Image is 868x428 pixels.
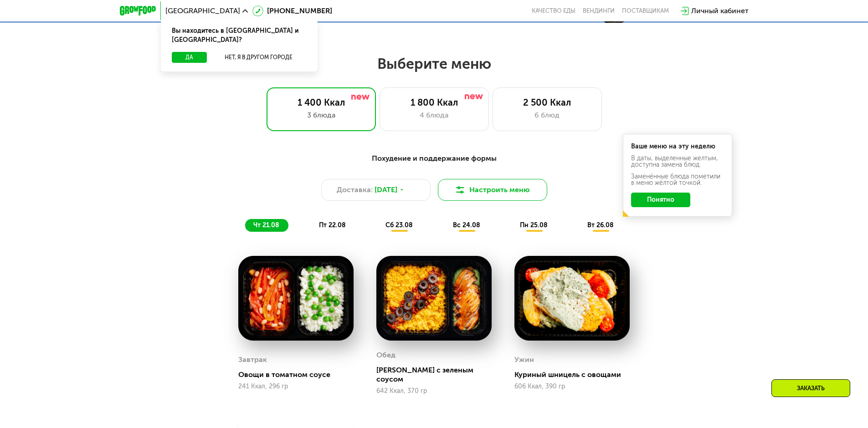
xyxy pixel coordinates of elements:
[691,5,749,16] div: Личный кабинет
[514,353,534,367] div: Ужин
[385,221,413,229] span: сб 23.08
[337,184,373,195] span: Доставка:
[502,97,592,108] div: 2 500 Ккал
[622,7,669,15] div: поставщикам
[631,155,724,168] div: В даты, выделенные желтым, доступна замена блюд.
[375,184,397,195] span: [DATE]
[211,52,307,63] button: Нет, я в другом городе
[238,353,267,367] div: Завтрак
[276,110,366,121] div: 3 блюда
[631,143,724,150] div: Ваше меню на эту неделю
[29,55,839,73] h2: Выберите меню
[514,370,637,379] div: Куриный шницель с овощами
[376,366,499,384] div: [PERSON_NAME] с зеленым соусом
[520,221,548,229] span: пн 25.08
[514,383,630,390] div: 606 Ккал, 390 гр
[172,52,207,63] button: Да
[165,7,240,15] span: [GEOGRAPHIC_DATA]
[252,5,332,16] a: [PHONE_NUMBER]
[583,7,615,15] a: Вендинги
[276,97,366,108] div: 1 400 Ккал
[502,110,592,121] div: 6 блюд
[532,7,575,15] a: Качество еды
[376,387,492,395] div: 642 Ккал, 370 гр
[238,383,354,390] div: 241 Ккал, 296 гр
[631,193,690,207] button: Понятно
[389,97,479,108] div: 1 800 Ккал
[587,221,614,229] span: вт 26.08
[161,19,318,52] div: Вы находитесь в [GEOGRAPHIC_DATA] и [GEOGRAPHIC_DATA]?
[164,153,704,164] div: Похудение и поддержание формы
[453,221,480,229] span: вс 24.08
[253,221,279,229] span: чт 21.08
[376,348,395,362] div: Обед
[631,173,724,186] div: Заменённые блюда пометили в меню жёлтой точкой.
[771,379,850,397] div: Заказать
[319,221,346,229] span: пт 22.08
[389,110,479,121] div: 4 блюда
[438,179,547,201] button: Настроить меню
[238,370,361,379] div: Овощи в томатном соусе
